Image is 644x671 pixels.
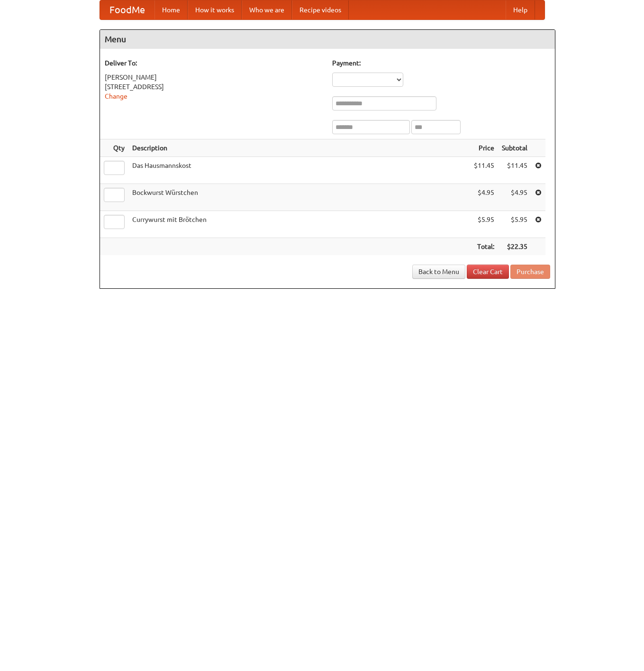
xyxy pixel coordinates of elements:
[100,139,128,157] th: Qty
[470,157,498,184] td: $11.45
[498,238,531,256] th: $22.35
[498,184,531,211] td: $4.95
[100,0,154,19] a: FoodMe
[105,73,323,82] div: [PERSON_NAME]
[506,0,535,19] a: Help
[292,0,349,19] a: Recipe videos
[470,211,498,238] td: $5.95
[412,265,465,279] a: Back to Menu
[105,58,323,68] h5: Deliver To:
[498,157,531,184] td: $11.45
[154,0,188,19] a: Home
[510,265,550,279] button: Purchase
[128,139,470,157] th: Description
[498,211,531,238] td: $5.95
[498,139,531,157] th: Subtotal
[100,30,555,49] h4: Menu
[470,139,498,157] th: Price
[128,211,470,238] td: Currywurst mit Brötchen
[470,238,498,256] th: Total:
[470,184,498,211] td: $4.95
[332,58,550,68] h5: Payment:
[467,265,509,279] a: Clear Cart
[105,82,323,92] div: [STREET_ADDRESS]
[128,184,470,211] td: Bockwurst Würstchen
[105,92,127,100] a: Change
[188,0,242,19] a: How it works
[128,157,470,184] td: Das Hausmannskost
[242,0,292,19] a: Who we are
